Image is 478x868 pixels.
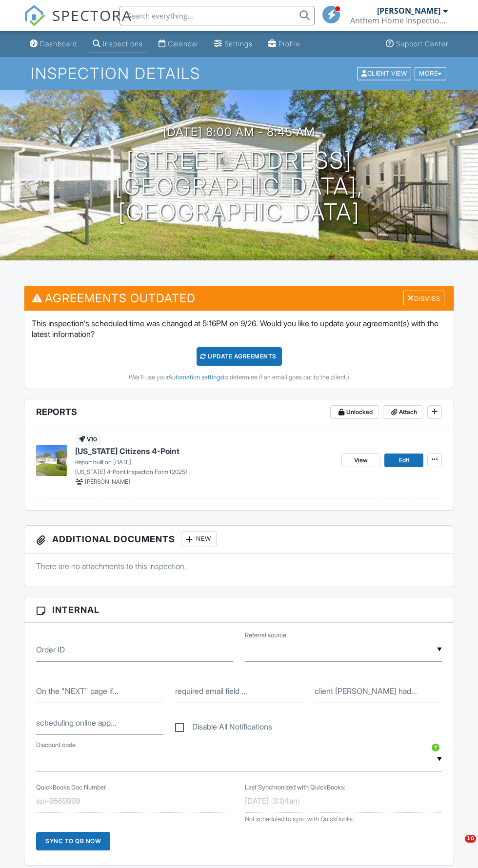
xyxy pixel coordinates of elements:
[40,39,77,48] div: Dashboard
[119,6,315,25] input: Search everything...
[32,374,446,381] div: (We'll use your to determine if an email goes out to the client.)
[168,374,223,381] a: Automation settings
[36,644,65,655] label: Order ID
[52,5,132,25] span: SPECTORA
[36,717,117,728] label: scheduling online appointment, when CLIENT has no email.
[89,35,147,53] a: Inspections
[279,39,300,48] div: Profile
[445,835,468,858] iframe: Intercom live chat
[24,5,45,26] img: The Best Home Inspection Software - Spectora
[210,35,257,53] a: Settings
[36,832,110,850] div: Sync to QB Now
[315,679,442,703] input: client John Smith had no email, "noemail@john.smith.com" would be the best entry to move forward in
[36,679,163,703] input: On the "NEXT" page if NO EMAIL is available for CLIENT it is recommended to provide entry in
[382,35,452,53] a: Support Center
[403,291,444,306] div: Dismiss
[245,815,353,823] span: Not scheduled to sync with QuickBooks
[24,597,454,623] h3: Internal
[24,13,132,34] a: SPECTORA
[16,148,462,225] h1: [STREET_ADDRESS] [GEOGRAPHIC_DATA], [GEOGRAPHIC_DATA]
[357,67,411,80] div: Client View
[245,631,286,640] label: Referral source
[415,67,446,80] div: More
[396,39,448,48] div: Support Center
[155,35,202,53] a: Calendar
[350,16,448,25] div: Anthem Home Inspections
[31,65,447,82] h1: Inspection Details
[465,835,476,843] span: 10
[245,783,345,792] label: Last Synchronized with QuickBooks:
[26,35,81,53] a: Dashboard
[168,39,199,48] div: Calendar
[24,311,454,389] div: This inspection's scheduled time was changed at 5:16PM on 9/26. Would you like to update your agr...
[356,69,414,77] a: Client View
[36,783,106,792] label: QuickBooks Doc Number
[315,686,417,696] label: client John Smith had no email, "noemail@john.smith.com" would be the best entry to move forward in
[181,532,217,547] div: New
[36,686,119,696] label: On the "NEXT" page if NO EMAIL is available for CLIENT it is recommended to provide entry in
[264,35,304,53] a: Profile
[224,39,253,48] div: Settings
[36,711,163,735] input: scheduling online appointment, when CLIENT has no email.
[163,125,315,138] h3: [DATE] 8:00 am - 8:45 am
[36,561,442,572] p: There are no attachments to this inspection.
[36,741,76,750] label: Discount code
[175,679,302,703] input: required email field for CLIENT as follows: noemail@clientfirstname.clientlastname.com. For examp...
[197,347,282,366] div: Update Agreements
[175,686,247,696] label: required email field for CLIENT as follows: noemail@clientfirstname.clientlastname.com. For examp...
[377,6,440,16] div: [PERSON_NAME]
[103,39,143,48] div: Inspections
[175,722,272,734] label: Disable All Notifications
[24,526,454,553] h3: Additional Documents
[24,286,454,310] h3: Agreements Outdated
